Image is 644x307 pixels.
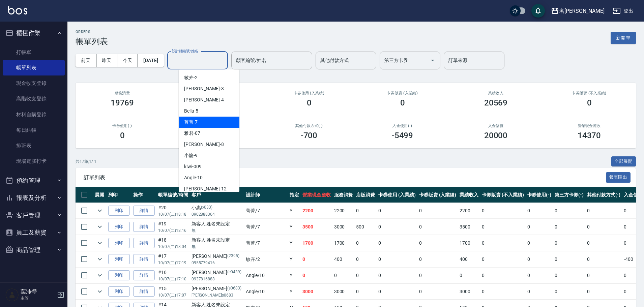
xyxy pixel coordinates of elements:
[458,235,480,251] td: 1700
[244,203,288,219] td: 菁菁 /7
[192,260,242,266] p: 0955779416
[332,187,355,203] th: 服務消費
[332,203,355,219] td: 2200
[427,55,438,66] button: Open
[332,219,355,235] td: 3000
[526,187,553,203] th: 卡券使用(-)
[301,131,318,140] h3: -700
[95,222,105,232] button: expand row
[192,237,242,244] div: 新客人 姓名未設定
[192,204,242,211] div: 小惠
[417,187,458,203] th: 卡券販賣 (入業績)
[611,34,636,41] a: 新開單
[606,172,631,183] button: 報表匯出
[585,251,622,267] td: 0
[120,131,125,140] h3: 0
[585,268,622,283] td: 0
[133,270,155,281] a: 詳情
[131,187,156,203] th: 操作
[156,219,190,235] td: #19
[480,235,525,251] td: 0
[377,187,417,203] th: 卡券使用 (入業績)
[158,292,188,298] p: 10/07 (二) 17:07
[192,269,242,276] div: [PERSON_NAME]
[107,187,131,203] th: 列印
[553,284,585,300] td: 0
[184,119,198,126] span: 菁菁 -7
[192,292,242,298] p: [PERSON_NAME]s0683
[84,91,161,95] h3: 服務消費
[288,251,301,267] td: Y
[354,235,377,251] td: 0
[548,4,607,18] button: 名[PERSON_NAME]
[354,203,377,219] td: 0
[288,203,301,219] td: Y
[3,24,65,42] button: 櫃檯作業
[172,49,198,54] label: 設計師編號/姓名
[270,124,348,128] h2: 其他付款方式(-)
[192,244,242,250] p: 無
[354,251,377,267] td: 0
[158,260,188,266] p: 10/07 (二) 17:19
[192,227,242,234] p: 無
[457,91,534,95] h2: 業績收入
[301,219,332,235] td: 3500
[184,163,202,170] span: kiwi -009
[158,276,188,282] p: 10/07 (二) 17:10
[227,269,241,276] p: (c0439)
[133,286,155,297] a: 詳情
[184,152,198,159] span: 小龍 -9
[192,276,242,282] p: 0937816888
[108,254,130,265] button: 列印
[117,54,138,67] button: 今天
[301,268,332,283] td: 0
[458,187,480,203] th: 業績收入
[417,268,458,283] td: 0
[611,156,636,167] button: 全部展開
[606,174,631,180] a: 報表匯出
[76,30,108,34] h2: ORDERS
[133,206,155,216] a: 詳情
[5,288,19,302] img: Person
[400,98,405,108] h3: 0
[480,187,525,203] th: 卡券販賣 (不入業績)
[578,131,601,140] h3: 14370
[480,203,525,219] td: 0
[553,251,585,267] td: 0
[585,187,622,203] th: 其他付款方式(-)
[585,219,622,235] td: 0
[156,187,190,203] th: 帳單編號/時間
[301,284,332,300] td: 3000
[3,122,65,138] a: 每日結帳
[3,75,65,91] a: 現金收支登錄
[3,107,65,122] a: 材料自購登錄
[156,203,190,219] td: #20
[526,235,553,251] td: 0
[417,219,458,235] td: 0
[184,74,198,81] span: 敏卉 -2
[553,219,585,235] td: 0
[585,235,622,251] td: 0
[184,185,227,192] span: [PERSON_NAME] -12
[354,219,377,235] td: 500
[332,235,355,251] td: 1700
[108,238,130,248] button: 列印
[158,211,188,217] p: 10/07 (二) 18:18
[95,206,105,216] button: expand row
[288,235,301,251] td: Y
[354,187,377,203] th: 店販消費
[553,187,585,203] th: 第三方卡券(-)
[190,187,244,203] th: 客戶
[76,158,96,164] p: 共 17 筆, 1 / 1
[201,204,213,211] p: (x033)
[377,268,417,283] td: 0
[192,220,242,227] div: 新客人 姓名未設定
[156,235,190,251] td: #18
[95,238,105,248] button: expand row
[417,203,458,219] td: 0
[531,4,545,18] button: save
[133,222,155,232] a: 詳情
[3,241,65,259] button: 商品管理
[93,187,107,203] th: 展開
[244,268,288,283] td: Angle /10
